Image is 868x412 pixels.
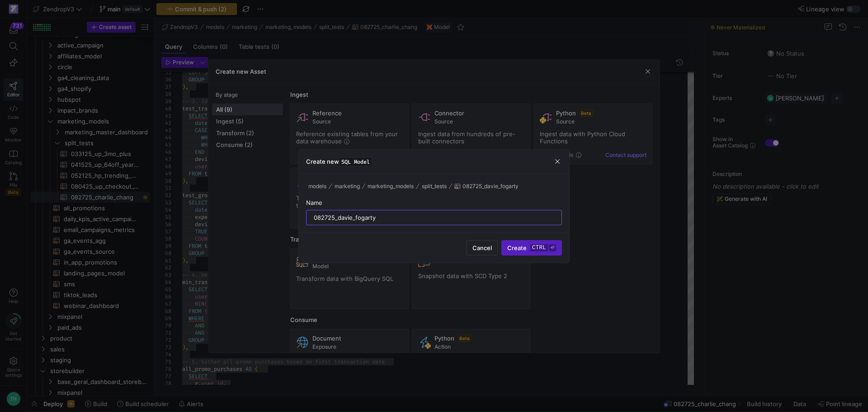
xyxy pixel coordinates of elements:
[452,181,521,192] button: 082725_davie_fogarty
[420,181,449,192] button: split_tests
[368,183,414,189] span: marketing_models
[422,183,447,189] span: split_tests
[306,199,322,206] span: Name
[467,240,498,256] button: Cancel
[472,244,492,251] span: Cancel
[462,183,519,189] span: 082725_davie_fogarty
[530,244,548,251] kbd: ctrl
[501,240,562,256] button: Createctrl⏎
[365,181,416,192] button: marketing_models
[308,183,326,189] span: models
[306,158,372,165] h3: Create new
[549,244,556,251] kbd: ⏎
[339,157,372,166] span: SQL Model
[332,181,362,192] button: marketing
[335,183,360,189] span: marketing
[507,244,556,251] span: Create
[306,181,329,192] button: models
